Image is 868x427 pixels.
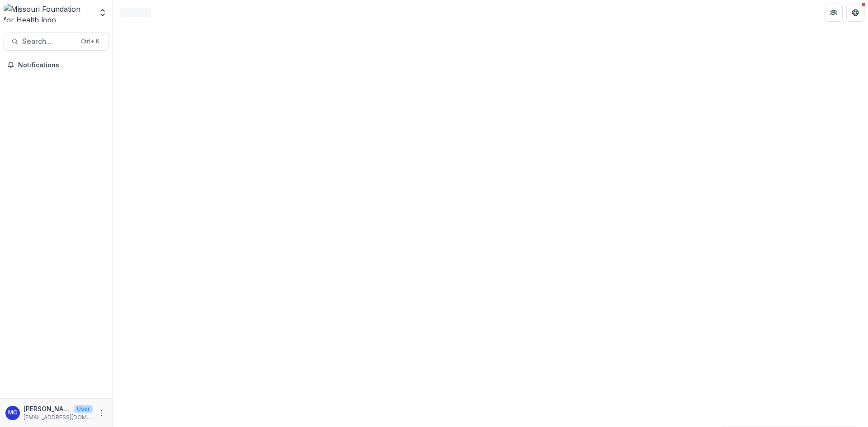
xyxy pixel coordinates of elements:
[4,4,93,22] img: Missouri Foundation for Health logo
[8,410,17,416] div: Molly Crisp
[22,37,75,46] span: Search...
[4,33,109,51] button: Search...
[24,404,71,413] p: [PERSON_NAME]
[4,58,109,72] button: Notifications
[96,408,107,418] button: More
[846,4,864,22] button: Get Help
[18,61,105,69] span: Notifications
[79,37,101,47] div: Ctrl + K
[825,4,843,22] button: Partners
[24,413,93,422] p: [EMAIL_ADDRESS][DOMAIN_NAME]
[74,405,93,413] p: User
[117,6,155,19] nav: breadcrumb
[96,4,109,22] button: Open entity switcher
